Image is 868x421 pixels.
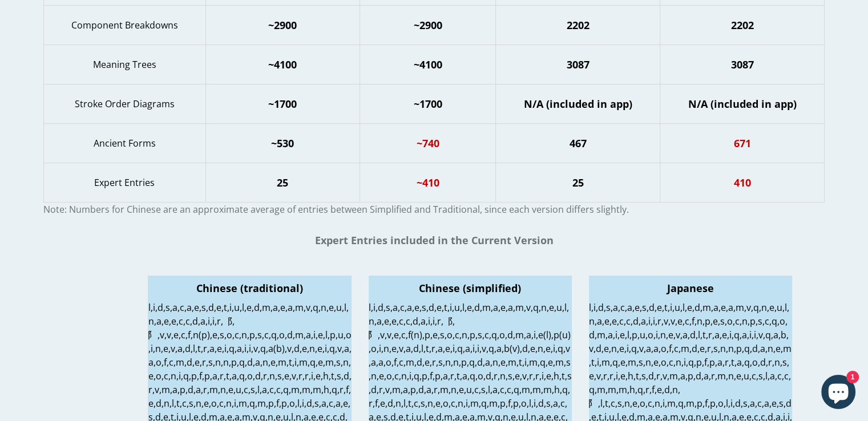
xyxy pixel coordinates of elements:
[417,136,439,150] span: ~740
[94,137,156,149] span: Ancient Forms
[731,58,754,71] span: 3087
[570,136,587,150] span: 467
[734,176,751,189] span: 410
[417,176,439,189] span: ~410
[94,176,155,189] span: Expert Entries
[268,97,297,111] span: ~1700
[75,98,175,110] span: Stroke Order Diagrams
[688,97,797,111] span: N/A (included in app)
[369,281,572,295] h1: Chinese (simplified)
[731,18,754,32] span: 2202
[414,97,442,111] span: ~1700
[268,58,297,71] span: ~4100
[414,18,442,32] span: ~2900
[572,176,584,189] span: 25
[93,58,156,71] span: Meaning Trees
[43,203,629,216] span: Note: Numbers for Chinese are an approximate average of entries between Simplified and Traditiona...
[818,375,859,412] inbox-online-store-chat: Shopify online store chat
[589,281,792,295] h1: Japanese
[277,176,288,189] span: 25
[268,18,297,32] span: ~2900
[524,97,632,111] span: N/A (included in app)
[734,136,751,150] span: 671
[414,58,442,71] span: ~4100
[567,18,590,32] span: 2202
[148,281,351,295] h1: Chinese (traditional)
[71,19,178,31] span: Component Breakdowns
[567,58,590,71] span: 3087
[271,136,294,150] span: ~530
